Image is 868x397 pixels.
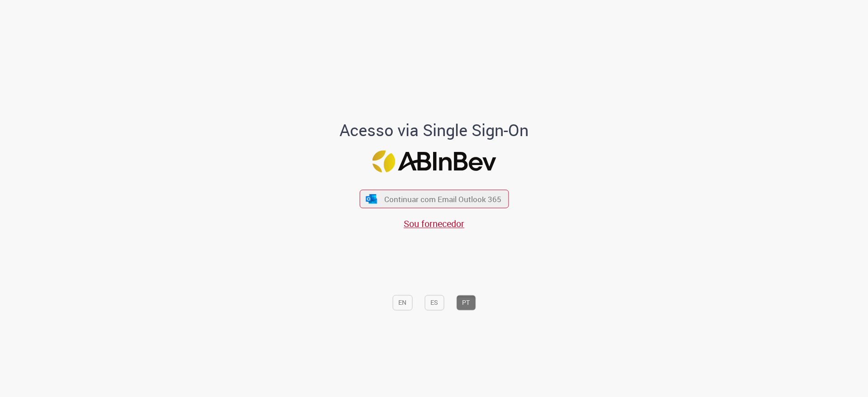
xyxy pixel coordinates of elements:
button: PT [456,295,476,311]
button: ícone Azure/Microsoft 360 Continuar com Email Outlook 365 [359,190,509,208]
button: ES [425,295,444,311]
a: Sou fornecedor [404,218,464,230]
span: Continuar com Email Outlook 365 [384,194,501,204]
h1: Acesso via Single Sign-On [309,121,560,139]
img: Logo ABInBev [372,150,496,172]
img: ícone Azure/Microsoft 360 [365,194,378,203]
button: EN [392,295,412,311]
